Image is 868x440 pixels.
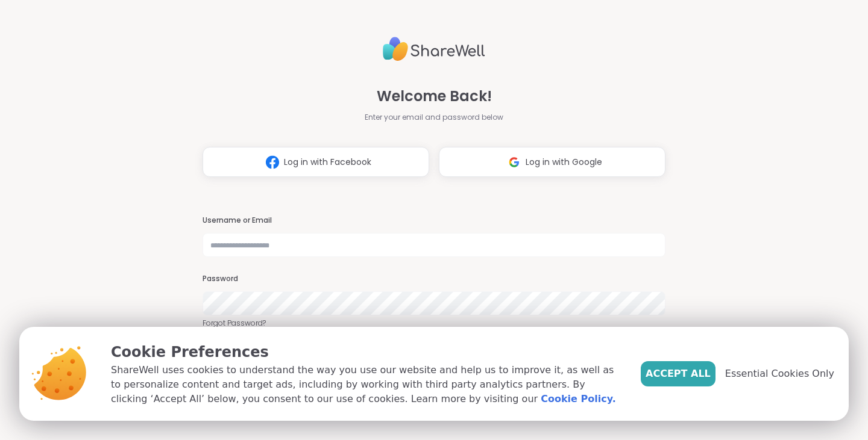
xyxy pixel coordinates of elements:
[383,32,485,66] img: ShareWell Logo
[111,363,621,406] p: ShareWell uses cookies to understand the way you use our website and help us to improve it, as we...
[377,85,492,107] span: Welcome Back!
[365,112,503,123] span: Enter your email and password below
[284,156,371,169] span: Log in with Facebook
[641,361,715,386] button: Accept All
[503,151,526,173] img: ShareWell Logomark
[261,151,284,173] img: ShareWell Logomark
[526,156,602,169] span: Log in with Google
[203,215,665,226] h3: Username or Email
[111,341,621,363] p: Cookie Preferences
[203,318,665,329] a: Forgot Password?
[439,147,665,177] button: Log in with Google
[203,274,665,284] h3: Password
[725,367,834,381] span: Essential Cookies Only
[646,367,711,381] span: Accept All
[203,147,429,177] button: Log in with Facebook
[541,392,615,406] a: Cookie Policy.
